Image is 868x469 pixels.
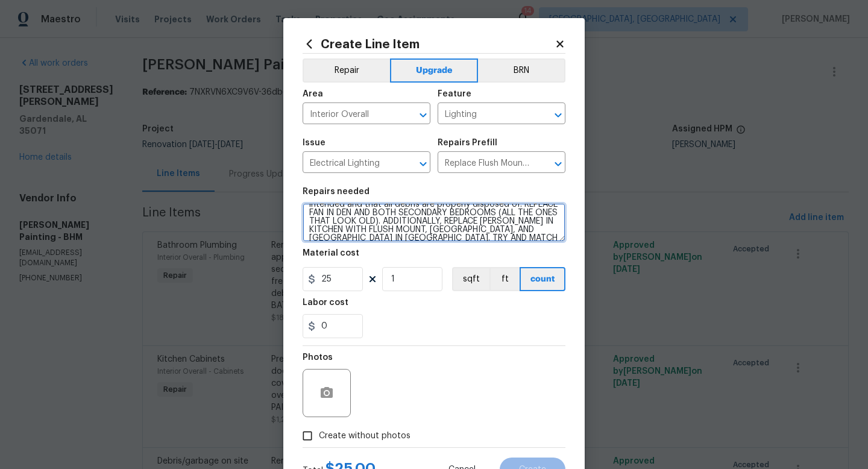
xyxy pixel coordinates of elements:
[303,187,370,196] h5: Repairs needed
[550,156,567,172] button: Open
[303,203,565,242] textarea: Remove the existing light fixture and install a new, flush mount fixture. Ensure that the new lig...
[390,58,479,83] button: Upgrade
[415,107,432,124] button: Open
[520,267,565,291] button: count
[438,139,497,147] h5: Repairs Prefill
[303,58,390,83] button: Repair
[489,267,520,291] button: ft
[478,58,565,83] button: BRN
[303,298,348,307] h5: Labor cost
[452,267,489,291] button: sqft
[303,249,359,257] h5: Material cost
[438,90,471,98] h5: Feature
[303,139,325,147] h5: Issue
[303,353,333,362] h5: Photos
[415,156,432,172] button: Open
[303,37,555,51] h2: Create Line Item
[319,430,410,442] span: Create without photos
[550,107,567,124] button: Open
[303,90,323,98] h5: Area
